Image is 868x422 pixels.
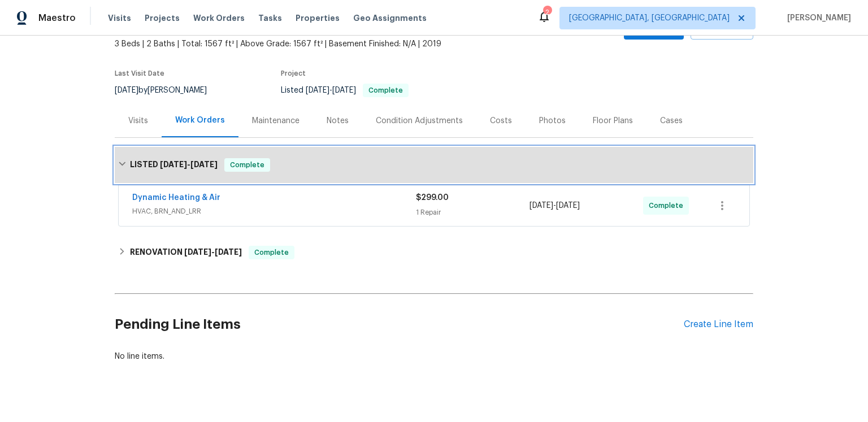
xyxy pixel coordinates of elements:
[306,86,329,94] span: [DATE]
[130,246,242,259] h6: RENOVATION
[684,319,753,330] div: Create Line Item
[115,351,753,362] div: No line items.
[539,115,566,127] div: Photos
[353,12,427,24] span: Geo Assignments
[252,115,300,127] div: Maintenance
[184,248,242,256] span: -
[115,239,753,266] div: RENOVATION [DATE]-[DATE]Complete
[184,248,211,256] span: [DATE]
[193,12,245,24] span: Work Orders
[327,115,349,127] div: Notes
[593,115,633,127] div: Floor Plans
[38,12,76,24] span: Maestro
[145,12,180,24] span: Projects
[108,12,131,24] span: Visits
[281,70,306,77] span: Project
[556,202,580,210] span: [DATE]
[660,115,683,127] div: Cases
[530,200,580,211] span: -
[115,147,753,183] div: LISTED [DATE]-[DATE]Complete
[569,12,730,24] span: [GEOGRAPHIC_DATA], [GEOGRAPHIC_DATA]
[530,202,553,210] span: [DATE]
[376,115,463,127] div: Condition Adjustments
[215,248,242,256] span: [DATE]
[160,160,218,168] span: -
[332,86,356,94] span: [DATE]
[132,194,220,202] a: Dynamic Heating & Air
[783,12,851,24] span: [PERSON_NAME]
[160,160,187,168] span: [DATE]
[130,158,218,172] h6: LISTED
[115,298,684,351] h2: Pending Line Items
[416,194,449,202] span: $299.00
[115,38,524,50] span: 3 Beds | 2 Baths | Total: 1567 ft² | Above Grade: 1567 ft² | Basement Finished: N/A | 2019
[115,70,164,77] span: Last Visit Date
[490,115,512,127] div: Costs
[649,200,688,211] span: Complete
[225,159,269,171] span: Complete
[296,12,340,24] span: Properties
[364,87,407,94] span: Complete
[281,86,409,94] span: Listed
[250,247,293,258] span: Complete
[128,115,148,127] div: Visits
[306,86,356,94] span: -
[175,115,225,126] div: Work Orders
[115,86,138,94] span: [DATE]
[543,7,551,18] div: 2
[115,84,220,97] div: by [PERSON_NAME]
[258,14,282,22] span: Tasks
[132,206,416,217] span: HVAC, BRN_AND_LRR
[190,160,218,168] span: [DATE]
[416,207,530,218] div: 1 Repair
